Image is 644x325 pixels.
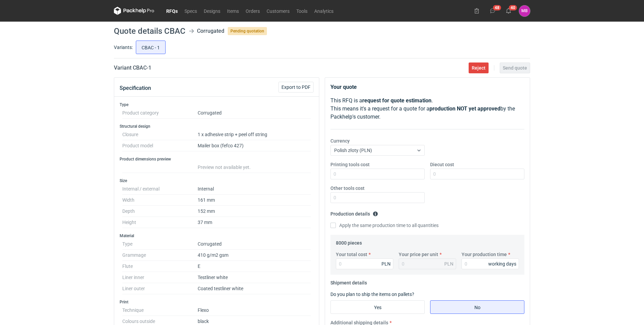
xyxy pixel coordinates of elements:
[519,5,530,17] div: Mateusz Borowik
[334,148,372,153] span: Polish złoty (PLN)
[336,258,393,269] input: 0
[330,208,378,217] legend: Production details
[430,300,524,314] label: No
[114,64,151,72] h2: Variant CBAC - 1
[330,292,414,297] label: Do you plan to ship the items on pallets?
[136,41,166,54] label: CBAC - 1
[336,251,367,258] label: Your total cost
[500,62,530,73] button: Send quote
[381,260,391,267] div: PLN
[120,233,314,239] h3: Material
[198,305,311,316] dd: Flexo
[198,140,311,151] dd: Mailer box (fefco 427)
[198,183,311,195] dd: Internal
[198,261,311,272] dd: E
[462,251,507,258] label: Your production time
[444,260,453,267] div: PLN
[200,7,224,15] a: Designs
[469,62,489,73] button: Reject
[488,260,516,267] div: working days
[330,137,350,144] label: Currency
[242,7,263,15] a: Orders
[122,283,198,294] dt: Liner outer
[198,206,311,217] dd: 152 mm
[430,161,454,168] label: Diecut cost
[122,272,198,283] dt: Liner inner
[330,300,425,314] label: Yes
[198,283,311,294] dd: Coated testliner white
[330,161,370,168] label: Printing tools cost
[519,5,530,17] button: MB
[330,222,439,229] label: Apply the same production time to all quantities
[198,250,311,261] dd: 410 g/m2 gsm
[336,237,362,246] legend: 8000 pieces
[311,7,337,15] a: Analytics
[114,7,154,15] svg: Packhelp Pro
[114,27,185,35] h1: Quote details CBAC
[122,239,198,250] dt: Type
[122,217,198,228] dt: Height
[198,217,311,228] dd: 37 mm
[278,82,314,93] button: Export to PDF
[122,107,198,119] dt: Product category
[120,178,314,183] h3: Size
[430,169,524,179] input: 0
[122,183,198,195] dt: Internal / external
[198,272,311,283] dd: Testliner white
[198,239,311,250] dd: Corrugated
[197,27,224,35] div: Corrugated
[120,80,151,96] button: Specification
[122,206,198,217] dt: Depth
[120,299,314,305] h3: Print
[362,97,431,104] strong: request for quote estimation
[330,84,357,90] strong: Your quote
[429,105,500,112] strong: production NOT yet approved
[399,251,438,258] label: Your price per unit
[181,7,200,15] a: Specs
[330,185,365,192] label: Other tools cost
[198,129,311,140] dd: 1 x adhesive strip + peel off string
[122,261,198,272] dt: Flute
[472,66,486,70] span: Reject
[122,250,198,261] dt: Grammage
[114,44,133,51] label: Variants:
[224,7,242,15] a: Items
[122,140,198,151] dt: Product model
[120,102,314,107] h3: Type
[198,107,311,119] dd: Corrugated
[281,85,311,90] span: Export to PDF
[198,195,311,206] dd: 161 mm
[503,5,514,16] button: 40
[122,129,198,140] dt: Closure
[120,156,314,162] h3: Product dimensions preview
[120,124,314,129] h3: Structural design
[330,169,425,179] input: 0
[293,7,311,15] a: Tools
[503,66,527,70] span: Send quote
[330,277,367,285] legend: Shipment details
[163,7,181,15] a: RFQs
[330,97,524,121] p: This RFQ is a . This means it's a request for a quote for a by the Packhelp's customer.
[228,27,267,35] span: Pending quotation
[487,5,498,16] button: 48
[122,305,198,316] dt: Technique
[462,258,519,269] input: 0
[330,192,425,203] input: 0
[263,7,293,15] a: Customers
[198,165,251,170] span: Preview not available yet.
[122,195,198,206] dt: Width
